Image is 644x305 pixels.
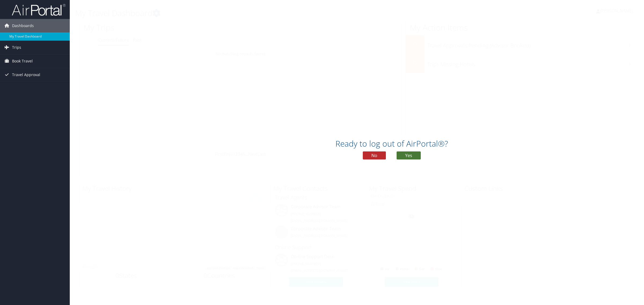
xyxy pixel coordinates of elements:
[12,3,65,16] img: airportal-logo.png
[12,54,33,68] span: Book Travel
[397,151,421,159] button: Yes
[12,68,40,81] span: Travel Approval
[363,151,386,159] button: No
[12,41,21,54] span: Trips
[12,19,34,32] span: Dashboards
